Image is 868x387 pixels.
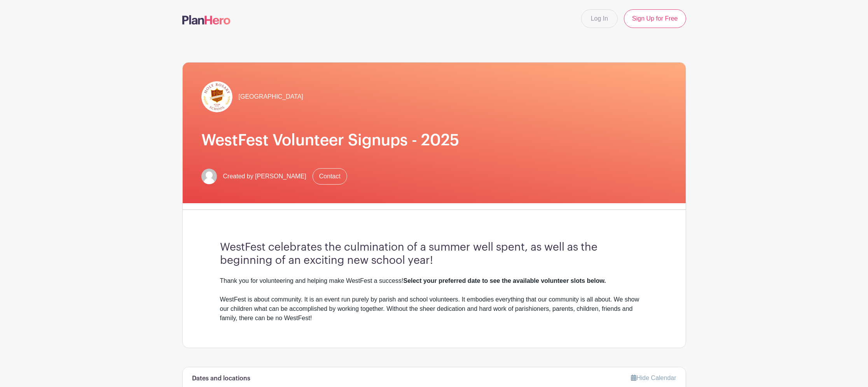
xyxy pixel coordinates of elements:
[182,15,231,24] img: logo-507f7623f17ff9eddc593b1ce0a138ce2505c220e1c5a4e2b4648c50719b7d32.svg
[192,375,250,382] h6: Dates and locations
[220,276,648,286] div: Thank you for volunteering and helping make WestFest a success!
[403,277,606,284] strong: Select your preferred date to see the available volunteer slots below.
[581,9,618,28] a: Log In
[223,172,306,181] span: Created by [PERSON_NAME]
[220,295,648,323] div: WestFest is about community. It is an event run purely by parish and school volunteers. It embodi...
[624,9,686,28] a: Sign Up for Free
[201,81,232,112] img: hr-logo-circle.png
[631,375,676,381] a: Hide Calendar
[220,241,648,267] h3: WestFest celebrates the culmination of a summer well spent, as well as the beginning of an exciti...
[201,169,217,184] img: default-ce2991bfa6775e67f084385cd625a349d9dcbb7a52a09fb2fda1e96e2d18dcdb.png
[201,131,667,150] h1: WestFest Volunteer Signups - 2025
[313,168,347,185] a: Contact
[239,92,304,101] span: [GEOGRAPHIC_DATA]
